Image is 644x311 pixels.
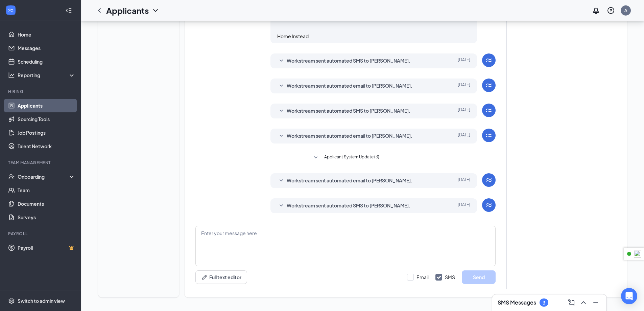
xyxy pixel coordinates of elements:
[106,5,149,16] h1: Applicants
[18,241,75,254] a: PayrollCrown
[18,41,75,55] a: Messages
[458,202,470,210] span: [DATE]
[18,297,65,304] div: Switch to admin view
[458,177,470,185] span: [DATE]
[579,298,588,307] svg: ChevronUp
[8,89,74,94] div: Hiring
[95,6,103,15] svg: ChevronLeft
[567,298,575,307] svg: ComposeMessage
[592,298,600,307] svg: Minimize
[458,82,470,90] span: [DATE]
[287,177,412,185] span: Workstream sent automated email to [PERSON_NAME].
[8,160,74,165] div: Team Management
[578,297,589,308] button: ChevronUp
[566,297,577,308] button: ComposeMessage
[287,132,412,140] span: Workstream sent automated email to [PERSON_NAME].
[277,107,285,115] svg: SmallChevronDown
[485,106,493,114] svg: WorkstreamLogo
[277,202,285,210] svg: SmallChevronDown
[607,6,615,15] svg: QuestionInfo
[201,274,208,281] svg: Pen
[151,6,160,15] svg: ChevronDown
[287,82,412,90] span: Workstream sent automated email to [PERSON_NAME].
[8,231,74,237] div: Payroll
[287,202,410,210] span: Workstream sent automated SMS to [PERSON_NAME].
[8,297,15,304] svg: Settings
[277,57,285,65] svg: SmallChevronDown
[18,99,75,112] a: Applicants
[287,107,410,115] span: Workstream sent automated SMS to [PERSON_NAME].
[485,131,493,139] svg: WorkstreamLogo
[18,210,75,224] a: Surveys
[590,297,601,308] button: Minimize
[592,6,600,15] svg: Notifications
[7,7,14,14] svg: WorkstreamLogo
[65,7,72,14] svg: Collapse
[543,300,545,306] div: 3
[458,132,470,140] span: [DATE]
[498,299,536,306] h3: SMS Messages
[277,132,285,140] svg: SmallChevronDown
[18,126,75,139] a: Job Postings
[621,288,637,304] div: Open Intercom Messenger
[324,154,379,162] span: Applicant System Update (3)
[312,154,320,162] svg: SmallChevronDown
[18,197,75,210] a: Documents
[485,81,493,89] svg: WorkstreamLogo
[8,72,15,79] svg: Analysis
[18,183,75,197] a: Team
[458,107,470,115] span: [DATE]
[462,270,496,284] button: Send
[18,55,75,68] a: Scheduling
[18,28,75,41] a: Home
[458,57,470,65] span: [DATE]
[485,201,493,209] svg: WorkstreamLogo
[277,177,285,185] svg: SmallChevronDown
[485,56,493,64] svg: WorkstreamLogo
[8,173,15,180] svg: UserCheck
[485,176,493,184] svg: WorkstreamLogo
[277,82,285,90] svg: SmallChevronDown
[18,173,70,180] div: Onboarding
[18,139,75,153] a: Talent Network
[18,112,75,126] a: Sourcing Tools
[287,57,410,65] span: Workstream sent automated SMS to [PERSON_NAME].
[312,154,379,162] button: SmallChevronDownApplicant System Update (3)
[624,7,627,13] div: A
[195,270,247,284] button: Full text editorPen
[18,72,76,79] div: Reporting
